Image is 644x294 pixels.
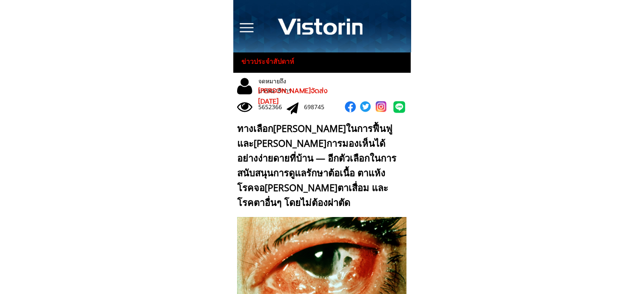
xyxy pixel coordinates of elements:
div: 5652366 [258,102,287,112]
div: จดหมายถึงบรรณาธิการ [258,77,319,96]
div: ทางเลือก[PERSON_NAME]ในการฟื้นฟูและ[PERSON_NAME]การมองเห็นได้อย่างง่ายดายที่บ้าน — อีกตัวเลือกในก... [237,121,403,210]
h3: ข่าวประจำสัปดาห์ [241,56,302,67]
div: 698745 [304,102,332,112]
span: [PERSON_NAME]จัดส่ง [DATE] [258,86,328,107]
